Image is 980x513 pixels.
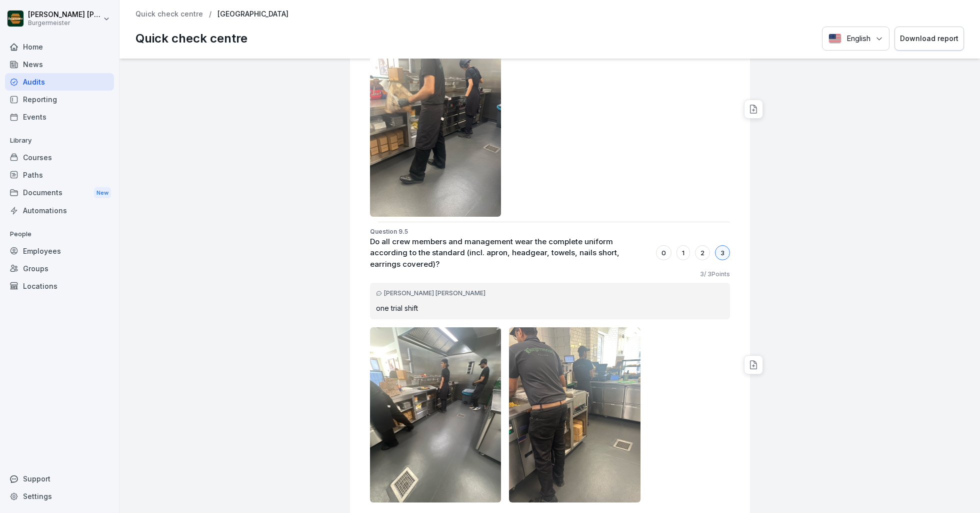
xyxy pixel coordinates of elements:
[370,227,730,236] p: Question 9.5
[370,236,651,270] p: Do all crew members and management wear the complete uniform according to the standard (incl. apr...
[94,187,111,199] div: New
[656,245,671,260] div: 0
[894,27,964,51] button: Download report
[5,277,114,295] a: Locations
[5,133,114,149] p: Library
[376,303,724,313] p: one trial shift
[5,487,114,505] a: Settings
[5,202,114,219] a: Automations
[5,91,114,108] a: Reporting
[5,242,114,260] a: Employees
[28,20,101,27] p: Burgermeister
[5,149,114,166] a: Courses
[370,42,501,217] img: zik4qwd9cr59tthi62qb20jq.png
[676,245,690,260] div: 1
[700,270,730,279] p: 3 / 3 Points
[5,166,114,184] a: Paths
[822,27,889,51] button: Language
[376,289,724,298] div: [PERSON_NAME] [PERSON_NAME]
[217,10,288,19] p: [GEOGRAPHIC_DATA]
[5,470,114,487] div: Support
[5,226,114,242] p: People
[5,184,114,202] a: DocumentsNew
[5,73,114,91] a: Audits
[135,30,247,48] p: Quick check centre
[135,10,203,19] a: Quick check centre
[209,10,211,19] p: /
[695,245,710,260] div: 2
[828,34,841,44] img: English
[28,11,101,19] p: [PERSON_NAME] [PERSON_NAME] [PERSON_NAME]
[5,108,114,126] a: Events
[5,38,114,56] a: Home
[846,33,870,45] p: English
[509,327,640,502] img: orgkf767iqesii23p7ylfp5c.png
[900,33,958,44] div: Download report
[5,56,114,73] a: News
[370,327,501,502] img: fd3cwes65spzvafczgahnrz6.png
[5,184,114,202] div: Documents
[715,245,730,260] div: 3
[5,260,114,277] a: Groups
